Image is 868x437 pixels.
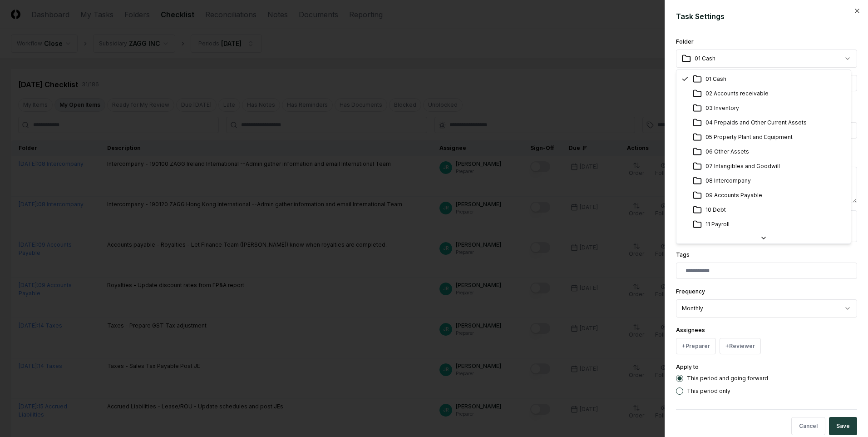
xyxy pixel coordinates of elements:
div: 04 Prepaids and Other Current Assets [705,119,807,127]
div: 09 Accounts Payable [705,191,762,199]
div: 02 Accounts receivable [705,89,769,98]
div: 06 Other Assets [705,148,749,156]
div: 01 Cash [705,75,726,83]
div: 08 Intercompany [705,177,751,185]
div: 10 Debt [705,206,726,214]
div: 03 Inventory [705,104,739,112]
div: 11 Payroll [705,220,730,228]
div: 07 Intangibles and Goodwill [705,162,780,170]
div: 05 Property Plant and Equipment [705,133,793,141]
